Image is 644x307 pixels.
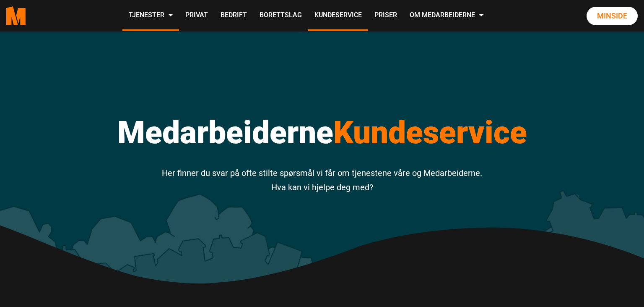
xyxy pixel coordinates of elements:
a: Privat [179,1,214,31]
a: Om Medarbeiderne [403,1,490,31]
span: Kundeservice [333,114,527,151]
a: Bedrift [214,1,253,31]
a: Tjenester [122,1,179,31]
a: Kundeservice [308,1,368,31]
a: Priser [368,1,403,31]
p: Her finner du svar på ofte stilte spørsmål vi får om tjenestene våre og Medarbeiderne. Hva kan vi... [70,166,574,194]
a: Borettslag [253,1,308,31]
h1: Medarbeiderne [70,113,574,151]
a: Minside [587,7,638,25]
